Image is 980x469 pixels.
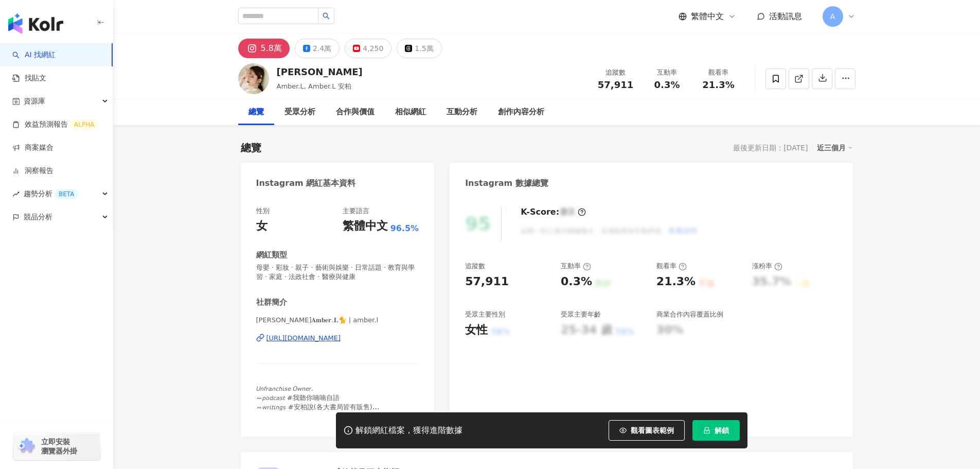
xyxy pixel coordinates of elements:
div: 互動率 [648,67,687,78]
img: KOL Avatar [238,63,269,94]
div: 女性 [465,322,488,338]
span: 資源庫 [24,90,45,113]
div: 觀看率 [656,262,687,271]
span: 解鎖 [715,426,729,435]
div: Instagram 網紅基本資料 [256,178,356,189]
span: 繁體中文 [691,11,724,22]
div: 1.5萬 [415,41,433,56]
div: 追蹤數 [596,67,635,78]
div: 互動率 [561,262,591,271]
span: [PERSON_NAME]𝐀𝐦𝐛𝐞𝐫.𝐋🐈 | amber.l [256,316,419,325]
div: K-Score : [521,206,586,218]
button: 5.8萬 [238,39,290,58]
span: 0.3% [654,80,680,90]
span: A [830,11,835,22]
button: 1.5萬 [397,39,441,58]
div: 相似網紅 [395,106,426,118]
div: 合作與價值 [336,106,375,118]
div: 5.8萬 [261,41,282,56]
div: [URL][DOMAIN_NAME] [266,334,341,343]
div: 受眾主要年齡 [561,310,601,319]
button: 2.4萬 [295,39,340,58]
a: chrome extension立即安裝 瀏覽器外掛 [13,432,100,460]
a: 找貼文 [12,73,46,83]
img: chrome extension [16,438,37,455]
span: 立即安裝 瀏覽器外掛 [41,437,77,456]
span: search [323,12,330,20]
img: logo [8,13,63,34]
a: [URL][DOMAIN_NAME] [256,334,419,343]
a: 商案媒合 [12,143,54,153]
button: 4,250 [345,39,391,58]
span: lock [703,427,710,434]
span: 96.5% [390,223,419,234]
div: 主要語言 [343,206,369,216]
div: 最後更新日期：[DATE] [733,144,808,152]
button: 觀看圖表範例 [609,420,685,441]
button: 解鎖 [692,420,740,441]
div: 總覽 [248,106,264,118]
div: 受眾主要性別 [465,310,505,319]
a: searchAI 找網紅 [12,50,56,60]
div: 57,911 [465,274,509,290]
span: 57,911 [598,79,633,90]
div: 受眾分析 [284,106,315,118]
div: 近三個月 [817,141,853,154]
div: 觀看率 [699,67,738,78]
span: 觀看圖表範例 [631,426,674,435]
div: 追蹤數 [465,262,485,271]
div: 繁體中文 [343,218,388,234]
div: 創作內容分析 [498,106,544,118]
div: 漲粉率 [752,262,782,271]
div: 21.3% [656,274,696,290]
div: 社群簡介 [256,297,287,308]
span: 活動訊息 [769,11,802,21]
div: 互動分析 [447,106,477,118]
div: Instagram 數據總覽 [465,178,548,189]
span: 𝘜𝘯𝘧𝘳𝘢𝘯𝘤𝘩𝘪𝘴𝘦 𝘖𝘸𝘯𝘦𝘳. ꕀ𝘱𝘰𝘥𝘤𝘢𝘴𝘵 #我聽你喃喃自語 ꕀ𝘸𝘳𝘪𝘵𝘪𝘯𝘨𝘴 #安柏說(各大書局皆有販售) ꕀ𝘸𝘢𝘳𝘥𝘳𝘰𝘣𝘦 @aa.selection 📩[EMAIL_ADD... [256,385,381,430]
div: 4,250 [363,41,383,56]
span: 趨勢分析 [24,182,78,205]
div: 性別 [256,206,270,216]
span: rise [12,190,20,198]
div: 解鎖網紅檔案，獲得進階數據 [355,425,462,436]
span: 競品分析 [24,205,52,229]
div: 0.3% [561,274,592,290]
div: 商業合作內容覆蓋比例 [656,310,723,319]
div: 總覽 [241,141,261,155]
div: 網紅類型 [256,250,287,260]
span: Amber.L, Amber.L 安柏 [277,82,351,90]
div: [PERSON_NAME] [277,65,363,78]
a: 洞察報告 [12,166,54,176]
span: 母嬰 · 彩妝 · 親子 · 藝術與娛樂 · 日常話題 · 教育與學習 · 家庭 · 法政社會 · 醫療與健康 [256,263,419,282]
span: 21.3% [702,80,734,90]
a: 效益預測報告ALPHA [12,119,98,130]
div: 女 [256,218,268,234]
div: 2.4萬 [313,41,331,56]
div: BETA [55,189,78,199]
